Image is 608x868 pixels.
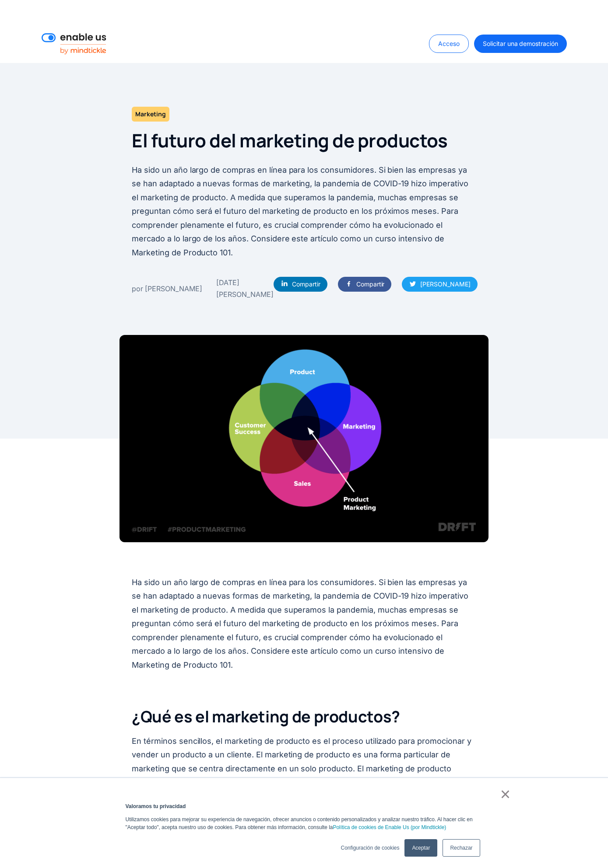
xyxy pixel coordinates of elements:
[274,277,327,292] a: Compartir
[132,736,471,801] font: En términos sencillos, el marketing de producto es el proceso utilizado para promocionar y vender...
[135,110,166,118] font: Marketing
[500,784,510,804] font: ×
[412,845,430,851] font: Aceptar
[443,839,480,857] a: Rechazar
[292,280,320,288] font: Compartir
[402,277,477,292] a: [PERSON_NAME]
[126,803,186,809] font: Valoramos tu privacidad
[341,844,400,852] a: Configuración de cookies
[145,284,202,293] font: [PERSON_NAME]
[132,578,468,669] font: Ha sido un año largo de compras en línea para los consumidores. Si bien las empresas ya se han ad...
[483,40,558,47] font: Solicitar una demostración
[438,40,460,47] font: Acceso
[126,816,473,830] font: Utilizamos cookies para mejorar su experiencia de navegación, ofrecer anuncios o contenido person...
[132,284,143,293] font: por
[333,823,446,831] a: Política de cookies de Enable Us (por Mindtickle)
[341,845,400,851] font: Configuración de cookies
[333,824,446,830] font: Política de cookies de Enable Us (por Mindtickle)
[404,839,437,857] a: Aceptar
[429,35,469,53] a: Acceso
[338,277,392,292] a: Compartir
[356,280,385,288] font: Compartir
[132,128,447,153] font: El futuro del marketing de productos
[474,35,567,53] a: Solicitar una demostración
[420,280,470,288] font: [PERSON_NAME]
[500,790,511,798] a: ×
[216,278,274,298] font: [DATE][PERSON_NAME]
[450,845,472,851] font: Rechazar
[132,165,468,257] font: Ha sido un año largo de compras en línea para los consumidores. Si bien las empresas ya se han ad...
[132,706,400,727] font: ¿Qué es el marketing de productos?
